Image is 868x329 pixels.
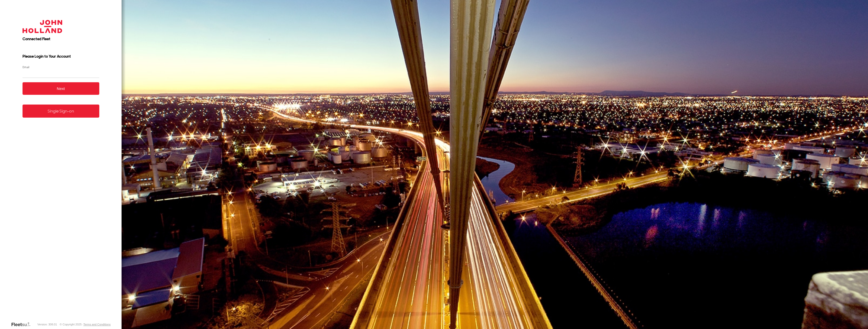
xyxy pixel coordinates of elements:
[23,82,99,95] button: Next
[23,36,99,42] h2: Connected Fleet
[23,65,99,69] label: Email
[23,20,62,33] img: John Holland
[23,105,99,118] a: Single Sign-on
[37,323,57,326] div: Version: 308.01
[23,54,99,59] h3: Please Login to Your Account
[60,323,111,326] div: © Copyright 2025 -
[11,322,35,327] a: Visit our Website
[83,323,111,326] a: Terms and Conditions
